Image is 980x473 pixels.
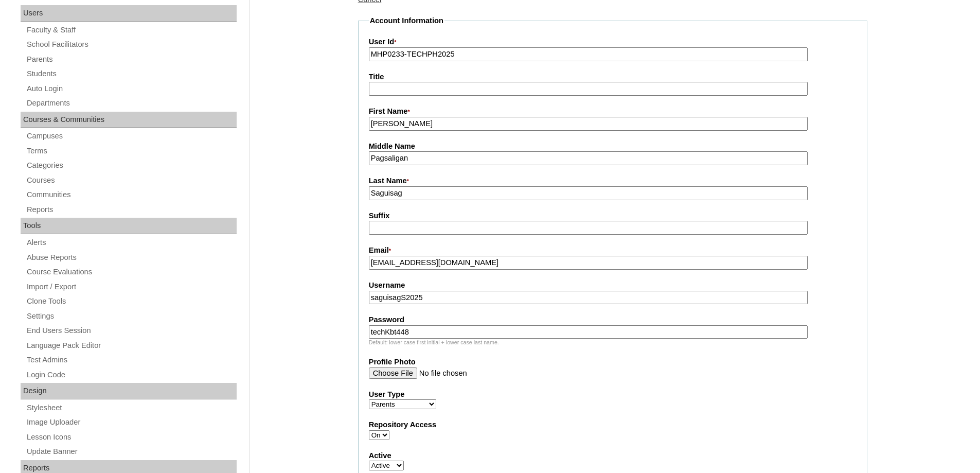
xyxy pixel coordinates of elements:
a: End Users Session [26,324,237,337]
label: Profile Photo [369,357,857,367]
a: Language Pack Editor [26,339,237,352]
label: Email [369,245,857,256]
label: First Name [369,106,857,117]
a: Campuses [26,130,237,143]
a: Lesson Icons [26,431,237,444]
a: Clone Tools [26,295,237,308]
a: Login Code [26,369,237,381]
a: Auto Login [26,82,237,95]
a: Image Uploader [26,416,237,429]
a: Update Banner [26,445,237,458]
a: Courses [26,174,237,187]
label: Suffix [369,211,857,221]
div: Users [21,5,237,22]
label: User Id [369,37,857,48]
label: Last Name [369,176,857,187]
label: Middle Name [369,141,857,152]
label: Active [369,450,857,461]
legend: Account Information [369,15,444,26]
a: Parents [26,53,237,66]
a: Categories [26,159,237,172]
a: Import / Export [26,281,237,293]
label: Password [369,314,857,325]
a: Stylesheet [26,401,237,414]
a: Settings [26,310,237,323]
a: Course Evaluations [26,266,237,278]
div: Tools [21,218,237,234]
div: Courses & Communities [21,112,237,128]
a: Departments [26,97,237,110]
a: Abuse Reports [26,251,237,264]
a: Communities [26,188,237,201]
div: Design [21,383,237,399]
a: Students [26,67,237,80]
a: School Facilitators [26,38,237,51]
label: User Type [369,389,857,400]
a: Terms [26,145,237,157]
div: Default: lower case first initial + lower case last name. [369,339,857,346]
a: Reports [26,203,237,216]
a: Test Admins [26,354,237,366]
a: Alerts [26,236,237,249]
label: Repository Access [369,419,857,430]
label: Title [369,72,857,82]
a: Faculty & Staff [26,24,237,37]
label: Username [369,280,857,291]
